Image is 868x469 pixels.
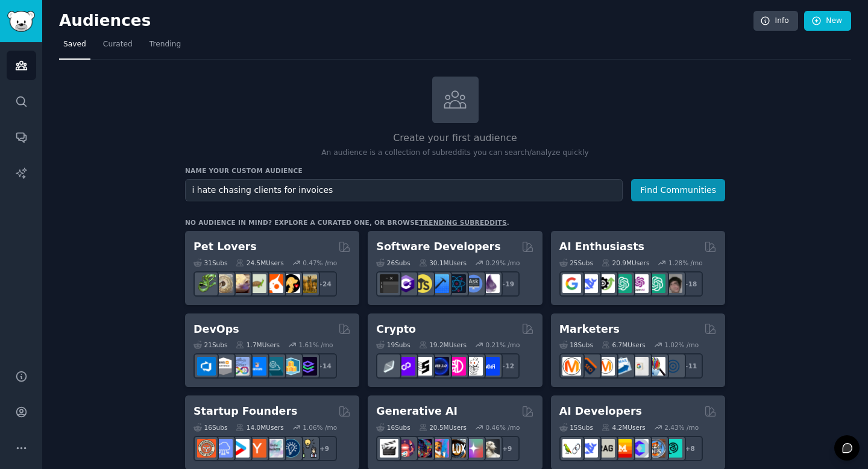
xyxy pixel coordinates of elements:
[678,353,703,379] div: + 11
[248,274,266,293] img: turtle
[193,341,227,349] div: 21 Sub s
[647,357,665,376] img: MarketingResearch
[494,271,520,297] div: + 19
[419,423,467,432] div: 20.5M Users
[197,439,216,458] img: EntrepreneurRideAlong
[397,357,415,376] img: 0xPolygon
[464,357,483,376] img: CryptoNews
[312,436,337,461] div: + 9
[231,357,250,376] img: Docker_DevOps
[596,357,615,376] img: AskMarketing
[298,357,317,376] img: PlatformEngineers
[559,322,620,337] h2: Marketers
[193,259,227,267] div: 31 Sub s
[664,423,699,432] div: 2.43 % /mo
[596,274,615,293] img: AItoolsCatalog
[281,439,300,458] img: Entrepreneurship
[678,436,703,461] div: + 8
[481,439,500,458] img: DreamBooth
[397,439,415,458] img: dalle2
[145,35,185,60] a: Trending
[419,341,467,349] div: 19.2M Users
[149,39,181,50] span: Trending
[613,274,632,293] img: chatgpt_promptDesign
[430,357,449,376] img: web3
[414,439,432,458] img: deepdream
[579,439,598,458] img: DeepSeek
[376,404,458,419] h2: Generative AI
[376,239,500,254] h2: Software Developers
[447,439,466,458] img: FluxAI
[579,357,598,376] img: bigseo
[613,439,632,458] img: MistralAI
[430,439,449,458] img: sdforall
[236,423,283,432] div: 14.0M Users
[647,439,665,458] img: llmops
[248,357,266,376] img: DevOpsLinks
[231,274,250,293] img: leopardgeckos
[303,423,337,432] div: 1.06 % /mo
[678,271,703,297] div: + 18
[185,148,725,159] p: An audience is a collection of subreddits you can search/analyze quickly
[430,274,449,293] img: iOSProgramming
[231,439,250,458] img: startup
[236,259,283,267] div: 24.5M Users
[602,423,646,432] div: 4.2M Users
[7,11,35,32] img: GummySearch logo
[562,274,581,293] img: GoogleGeminiAI
[602,341,646,349] div: 6.7M Users
[185,218,509,227] div: No audience in mind? Explore a curated one, or browse .
[298,439,317,458] img: growmybusiness
[486,341,520,349] div: 0.21 % /mo
[664,274,682,293] img: ArtificalIntelligence
[630,274,649,293] img: OpenAIDev
[631,179,725,201] button: Find Communities
[312,271,337,297] div: + 24
[193,404,297,419] h2: Startup Founders
[248,439,266,458] img: ycombinator
[664,357,682,376] img: OnlineMarketing
[668,259,703,267] div: 1.28 % /mo
[265,439,283,458] img: indiehackers
[185,166,725,175] h3: Name your custom audience
[559,239,644,254] h2: AI Enthusiasts
[299,341,333,349] div: 1.61 % /mo
[193,322,239,337] h2: DevOps
[380,439,398,458] img: aivideo
[664,439,682,458] img: AIDevelopersSociety
[185,179,623,201] input: Pick a short name, like "Digital Marketers" or "Movie-Goers"
[380,357,398,376] img: ethfinance
[214,274,233,293] img: ballpython
[197,274,216,293] img: herpetology
[376,423,410,432] div: 16 Sub s
[559,423,593,432] div: 15 Sub s
[265,274,283,293] img: cockatiel
[486,259,520,267] div: 0.29 % /mo
[414,274,432,293] img: learnjavascript
[214,439,233,458] img: SaaS
[303,259,337,267] div: 0.47 % /mo
[193,239,257,254] h2: Pet Lovers
[464,439,483,458] img: starryai
[486,423,520,432] div: 0.46 % /mo
[236,341,280,349] div: 1.7M Users
[376,259,410,267] div: 26 Sub s
[630,357,649,376] img: googleads
[376,341,410,349] div: 19 Sub s
[59,11,753,31] h2: Audiences
[494,353,520,379] div: + 12
[596,439,615,458] img: Rag
[63,39,86,50] span: Saved
[447,357,466,376] img: defiblockchain
[562,439,581,458] img: LangChain
[559,341,593,349] div: 18 Sub s
[464,274,483,293] img: AskComputerScience
[804,11,851,31] a: New
[103,39,133,50] span: Curated
[281,274,300,293] img: PetAdvice
[281,357,300,376] img: aws_cdk
[193,423,227,432] div: 16 Sub s
[59,35,90,60] a: Saved
[298,274,317,293] img: dogbreed
[559,259,593,267] div: 25 Sub s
